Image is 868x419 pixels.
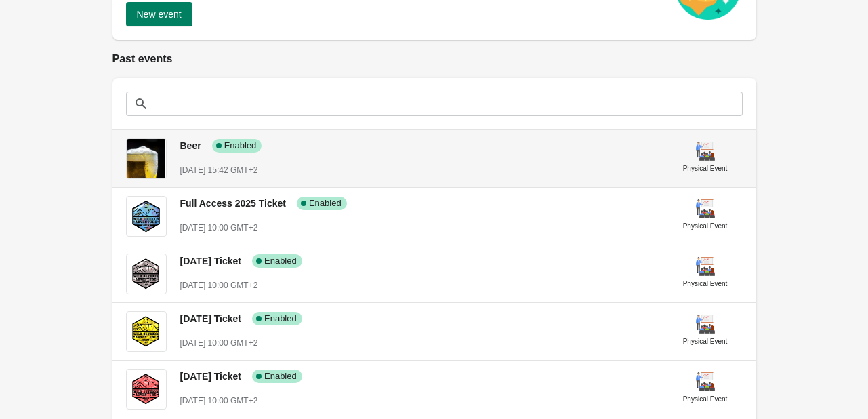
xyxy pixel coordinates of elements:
[683,335,728,348] div: Physical Event
[128,254,163,294] img: 5 December 2025 Ticket
[180,223,258,233] span: [DATE] 10:00 GMT+2
[264,371,297,382] span: Enabled
[180,371,242,382] span: [DATE] Ticket
[180,396,258,405] span: [DATE] 10:00 GMT+2
[224,140,257,151] span: Enabled
[180,140,201,151] span: Beer
[695,256,716,277] img: physical-event-845dc57dcf8a37f45bd70f14adde54f6.png
[695,198,716,220] img: physical-event-845dc57dcf8a37f45bd70f14adde54f6.png
[112,51,756,67] h2: Past events
[180,313,242,324] span: [DATE] Ticket
[264,256,297,266] span: Enabled
[180,198,286,209] span: Full Access 2025 Ticket
[128,312,163,351] img: 6 December 2025 Ticket
[128,197,163,236] img: Full Access 2025 Ticket
[128,370,163,409] img: 7 December 2025 Ticket
[309,198,342,209] span: Enabled
[127,139,165,178] img: Beer
[180,281,258,290] span: [DATE] 10:00 GMT+2
[695,371,716,393] img: physical-event-845dc57dcf8a37f45bd70f14adde54f6.png
[683,277,728,291] div: Physical Event
[683,220,728,233] div: Physical Event
[683,393,728,406] div: Physical Event
[126,2,192,26] button: New event
[180,165,258,175] span: [DATE] 15:42 GMT+2
[695,313,716,335] img: physical-event-845dc57dcf8a37f45bd70f14adde54f6.png
[180,256,242,266] span: [DATE] Ticket
[264,313,297,324] span: Enabled
[137,9,182,20] span: New event
[180,338,258,348] span: [DATE] 10:00 GMT+2
[683,162,728,176] div: Physical Event
[695,140,716,162] img: physical-event-845dc57dcf8a37f45bd70f14adde54f6.png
